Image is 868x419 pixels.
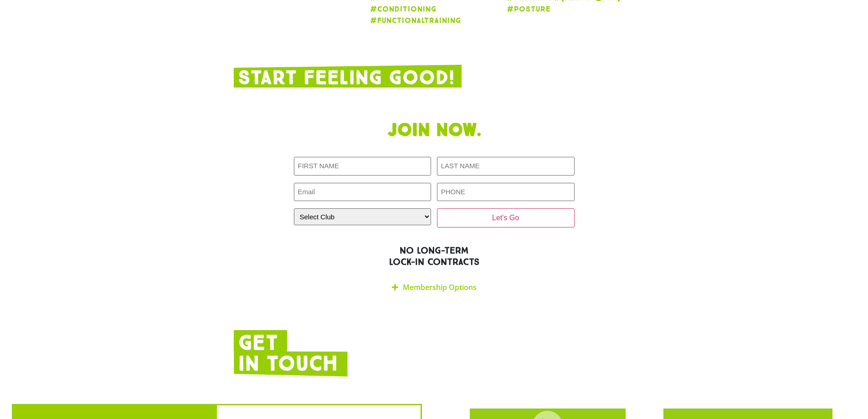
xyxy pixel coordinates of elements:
div: Membership Options [294,277,575,298]
input: Email [294,183,431,202]
h1: Join now. [234,119,635,141]
h2: NO LONG-TERM LOCK-IN CONTRACTS [234,245,635,268]
input: PHONE [437,183,575,202]
input: FIRST NAME [294,157,431,176]
input: Let's Go [437,208,575,228]
a: Membership Options [403,282,477,292]
input: LAST NAME [437,157,575,176]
